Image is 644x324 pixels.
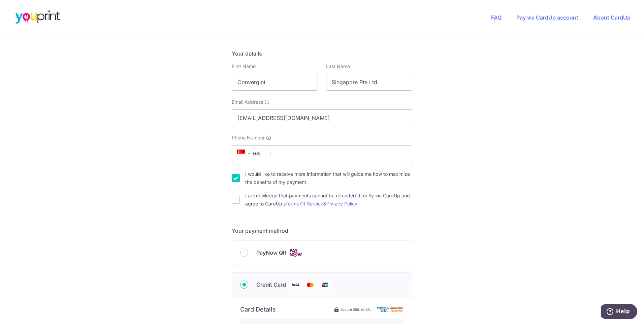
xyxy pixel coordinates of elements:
[303,281,317,289] img: Mastercard
[516,14,578,21] a: Pay via CardUp account
[237,150,253,158] span: +65
[326,63,350,70] label: Last Name
[240,305,276,314] h6: Card Details
[232,109,412,126] input: Email address
[235,150,265,158] span: +65
[240,281,404,289] div: Credit Card Visa Mastercard Union Pay
[593,14,631,21] a: About CardUp
[318,281,332,289] img: Union Pay
[491,14,502,21] a: FAQ
[256,249,286,257] span: PayNow QR
[285,201,323,206] a: Terms Of Service
[289,281,302,289] img: Visa
[232,50,412,58] h5: Your details
[232,74,318,91] input: First name
[256,281,286,289] span: Credit Card
[289,249,302,257] img: Cards logo
[326,74,412,91] input: Last name
[341,307,372,312] span: Secure 256-bit SSL
[232,134,265,141] span: Phone Number
[601,304,637,321] iframe: Opens a widget where you can find more information
[245,192,412,208] label: I acknowledge that payments cannot be refunded directly via CardUp and agree to CardUp’s &
[232,99,263,105] span: Email Address
[240,249,404,257] div: PayNow QR Cards logo
[245,170,412,186] label: I would like to receive more information that will guide me how to maximize the benefits of my pa...
[377,306,404,312] img: card secure
[232,63,256,70] label: First Name
[326,201,357,206] a: Privacy Policy
[232,227,412,235] h5: Your payment method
